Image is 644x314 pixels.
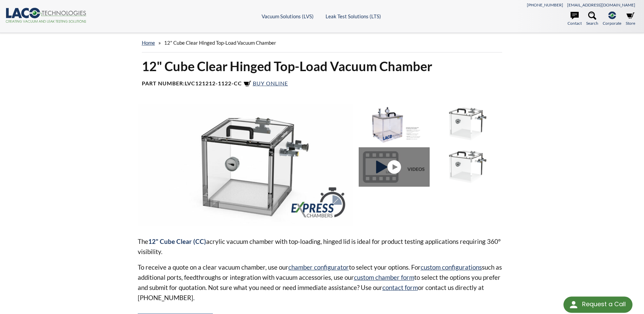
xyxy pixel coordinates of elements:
a: [PHONE_NUMBER] [527,2,563,7]
a: [EMAIL_ADDRESS][DOMAIN_NAME] [567,2,635,7]
a: custom chamber form [354,273,414,281]
a: chamber configurator [288,263,349,271]
img: LVC121212-1122-CC shown with optional ports [359,104,429,144]
span: Buy Online [253,80,288,86]
a: custom configurations [421,263,482,271]
span: 12" Cube Clear Hinged Top-Load Vacuum Chamber [164,40,276,46]
a: Vacuum Solutions (LVS) [262,13,314,19]
div: Request a Call [563,296,632,313]
p: The acrylic vacuum chamber with top-loading, hinged lid is ideal for product testing applications... [138,236,507,257]
h1: 12" Cube Clear Hinged Top-Load Vacuum Chamber [142,58,503,75]
div: » [142,33,503,53]
span: Corporate [603,20,621,26]
a: home [142,40,155,46]
a: Leak Test Solutions (LTS) [326,13,381,19]
a: Search [586,12,598,26]
h4: Part Number: [142,80,503,88]
a: Store [626,12,635,26]
strong: 12" Cube Clear (CC) [148,237,206,245]
a: Video for Series CC Chamber [359,147,432,187]
img: round button [568,299,579,310]
div: Request a Call [582,296,626,312]
a: Contact [568,12,582,26]
b: LVC121212-1122-CC [185,80,242,86]
a: contact form [382,284,418,291]
a: Buy Online [243,80,288,86]
img: LVC121212-1122-CC, close-up [432,104,503,144]
p: To receive a quote on a clear vacuum chamber, use our to select your options. For such as additio... [138,262,507,303]
img: LVC121212-1122-CC Express Chamber, angled view [138,104,354,226]
img: LVC121212-1122-CC Hinged Lid, angled view [432,147,503,187]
